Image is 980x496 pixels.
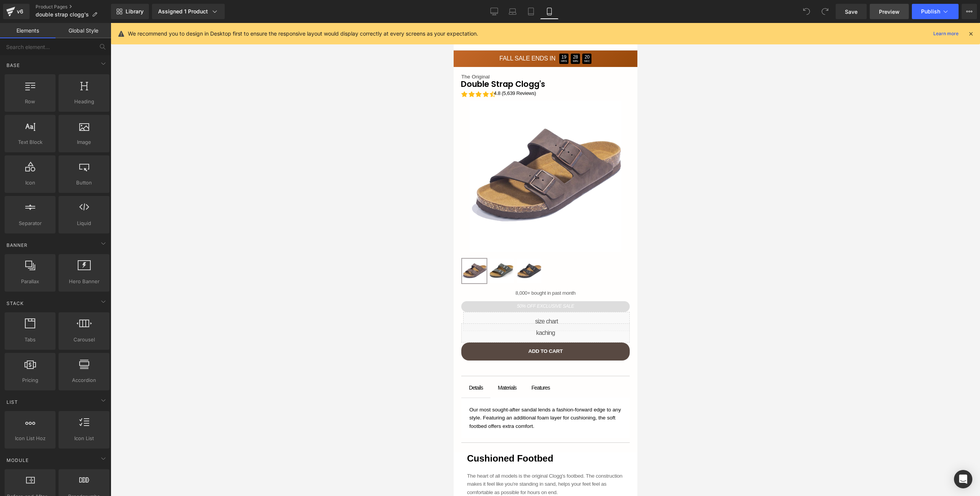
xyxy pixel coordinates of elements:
[845,8,857,16] span: Save
[7,336,53,344] span: Tabs
[111,4,149,19] a: New Library
[7,219,53,227] span: Separator
[61,376,107,384] span: Accordion
[8,266,176,274] p: 8,000+ bought in past month
[108,32,113,36] span: 19
[7,8,20,19] summary: Menu
[63,281,120,286] strong: 50% OFF EXCLUSIVE SALE
[56,23,111,38] a: Global Style
[8,51,36,57] span: The Original
[127,34,128,38] span: :
[15,7,25,16] div: v6
[66,4,118,23] a: Clogg's
[7,179,53,187] span: Icon
[116,34,116,38] span: :
[870,4,909,19] a: Preview
[879,8,900,16] span: Preview
[61,179,107,187] span: Button
[61,277,107,286] span: Hero Banner
[78,361,96,369] div: Features
[6,398,19,406] span: List
[7,434,53,442] span: Icon List Hoz
[485,4,503,19] a: Desktop
[921,8,940,15] span: Publish
[36,4,111,10] a: Product Pages
[954,470,972,488] div: Open Intercom Messenger
[61,434,107,442] span: Icon List
[912,4,959,19] button: Publish
[16,74,168,229] img: Double Strap Clogg's
[131,32,136,36] span: 20
[61,138,107,146] span: Image
[6,241,28,249] span: Banner
[7,138,53,146] span: Text Block
[36,236,60,260] img: Double Strap Clogg's
[7,98,53,106] span: Row
[8,236,33,260] img: Double Strap Clogg's
[36,11,89,18] span: double strap clogg's
[6,62,21,69] span: Base
[7,376,53,384] span: Pricing
[75,325,109,331] span: Add To Cart
[16,383,168,408] div: Our most sought-after sandal lends a fashion-forward edge to any style. Featuring an additional f...
[799,4,814,19] button: Undo
[540,4,559,19] a: Mobile
[817,4,833,19] button: Redo
[131,37,137,40] span: SEC
[61,219,107,227] span: Liquid
[63,236,88,260] img: Double Strap Clogg's
[119,32,124,36] span: 28
[61,336,107,344] span: Carousel
[6,457,29,464] span: Module
[8,320,176,338] button: Add To Cart
[107,37,113,40] span: HRS
[15,361,29,369] div: Details
[962,4,977,19] button: More
[158,8,219,15] div: Assigned 1 Product
[126,8,144,15] span: Library
[44,361,63,369] div: Materials
[128,29,478,38] p: We recommend you to design in Desktop first to ensure the responsive layout would display correct...
[61,98,107,106] span: Heading
[3,4,29,19] a: v6
[522,4,540,19] a: Tablet
[930,29,962,38] a: Learn more
[6,300,24,307] span: Stack
[40,67,82,73] span: 4.8 (5,639 Reviews)
[13,430,100,441] span: Cushioned Footbed
[119,37,124,40] span: MIN
[13,450,169,473] span: The heart of all models is the original Clogg's footbed. The construction makes it feel like you'...
[46,33,102,39] div: FALL SALE ENDS IN
[503,4,522,19] a: Laptop
[7,277,53,286] span: Parallax
[69,7,115,21] img: Clogg's
[7,53,99,64] a: Double Strap Clogg's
